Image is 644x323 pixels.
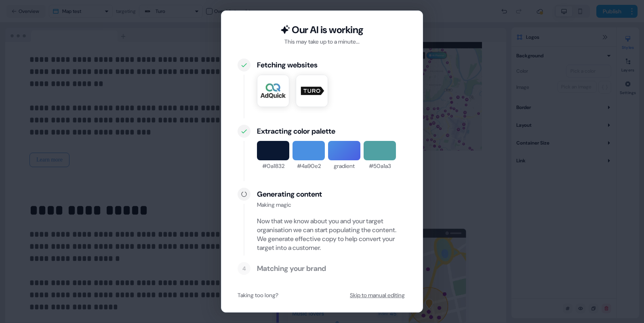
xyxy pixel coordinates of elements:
[242,264,246,273] div: 4
[257,60,406,70] div: Fetching websites
[292,24,364,36] div: Our AI is working
[257,189,406,199] div: Generating content
[262,162,284,170] div: #0a1832
[348,288,406,302] button: Skip to manual editing
[334,162,355,170] div: gradient
[257,201,406,209] div: Making magic
[284,38,360,46] div: This may take up to a minute...
[297,162,321,170] div: #4a90e2
[238,291,278,299] div: Taking too long?
[257,264,406,273] div: Matching your brand
[257,126,406,136] div: Extracting color palette
[369,162,391,170] div: #50a1a3
[257,217,406,252] div: Now that we know about you and your target organisation we can start populating the content. We g...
